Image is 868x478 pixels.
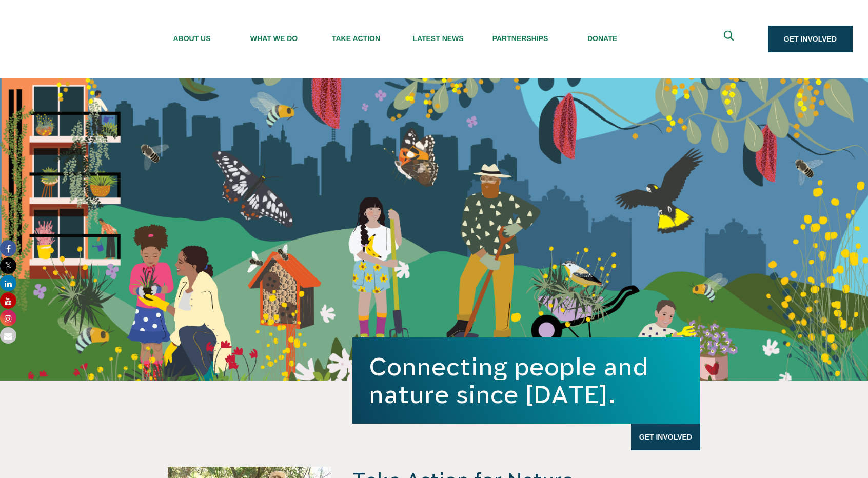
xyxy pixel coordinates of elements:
li: About Us [151,9,233,69]
a: Get Involved [631,424,700,450]
h1: Connecting people and nature since [DATE]. [369,353,684,408]
span: Donate [561,34,643,43]
span: What We Do [233,34,315,43]
span: Partnerships [479,34,561,43]
li: What We Do [233,9,315,69]
span: Take Action [315,34,397,43]
span: Latest News [397,34,479,43]
span: Expand search box [723,31,736,48]
a: Get Involved [768,26,853,52]
li: Take Action [315,9,397,69]
span: About Us [151,34,233,43]
button: Expand search box Close search box [718,27,742,51]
